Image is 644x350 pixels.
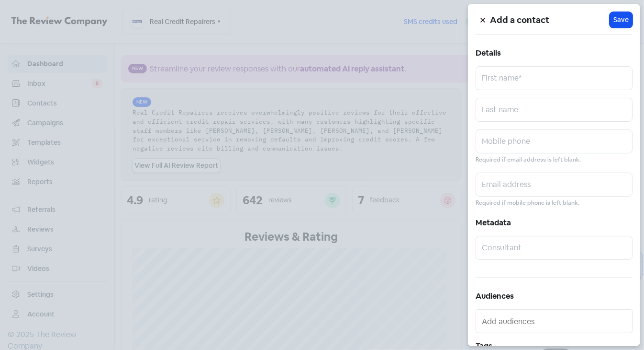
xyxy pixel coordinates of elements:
h5: Metadata [476,216,633,230]
h5: Add a contact [490,13,610,27]
h5: Details [476,46,633,60]
small: Required if email address is left blank. [476,155,581,164]
input: Mobile phone [476,129,633,153]
input: Consultant [476,236,633,260]
input: Last name [476,98,633,122]
input: Email address [476,173,633,197]
span: Save [613,15,629,25]
input: Add audiences [482,314,628,329]
h5: Audiences [476,289,633,303]
button: Save [610,12,633,28]
small: Required if mobile phone is left blank. [476,198,579,208]
input: First name [476,66,633,90]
